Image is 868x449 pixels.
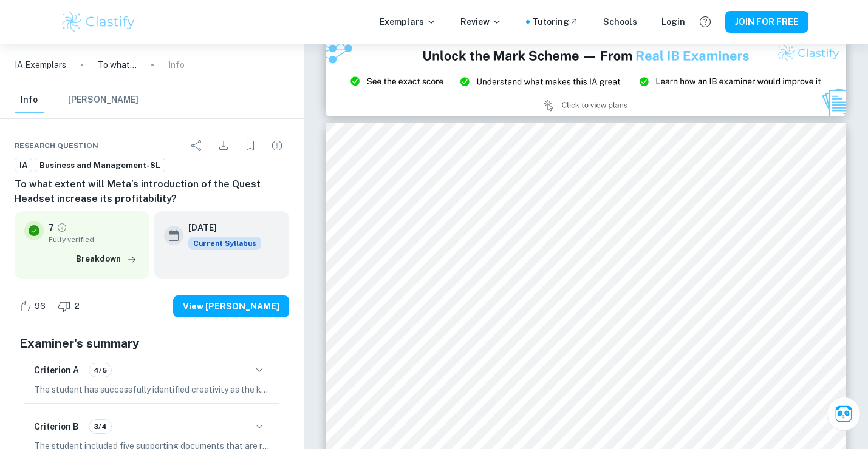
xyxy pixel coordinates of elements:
h6: Criterion B [34,420,79,433]
h6: To what extent will Meta’s introduction of the Quest Headset increase its profitability? [15,177,289,206]
span: 3/4 [89,421,111,432]
span: 4/5 [89,365,111,376]
button: Breakdown [73,250,140,268]
h6: [DATE] [188,221,251,234]
button: JOIN FOR FREE [725,11,808,33]
a: Login [661,15,685,29]
a: Schools [603,15,637,29]
span: Business and Management-SL [35,160,165,172]
span: Current Syllabus [188,237,261,250]
p: 7 [49,221,54,234]
div: Dislike [55,297,86,316]
p: Review [460,15,502,29]
span: IA [15,160,32,172]
p: Info [168,58,185,72]
div: Bookmark [238,133,262,158]
div: Download [211,133,236,158]
div: Like [15,297,52,316]
button: Ask Clai [827,397,861,431]
button: Info [15,87,44,113]
button: View [PERSON_NAME] [173,295,289,317]
div: Report issue [265,133,289,158]
p: Exemplars [380,15,436,29]
button: Help and Feedback [695,12,716,32]
a: Grade fully verified [56,222,67,233]
span: 96 [28,300,52,312]
span: Fully verified [49,234,140,245]
a: IA Exemplars [15,58,66,72]
a: IA [15,158,32,173]
img: Clastify logo [60,10,137,34]
a: Tutoring [532,15,579,29]
span: Research question [15,140,98,151]
img: Ad [326,39,846,117]
p: To what extent will Meta’s introduction of the Quest Headset increase its profitability? [98,58,137,72]
span: 2 [68,300,86,312]
h5: Examiner's summary [19,334,284,353]
button: [PERSON_NAME] [68,87,138,113]
div: This exemplar is based on the current syllabus. Feel free to refer to it for inspiration/ideas wh... [188,237,261,250]
h6: Criterion A [34,363,79,377]
div: Share [185,133,209,158]
p: The student has successfully identified creativity as the key concept for the Internal Assessment... [34,383,270,396]
a: Business and Management-SL [35,158,165,173]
